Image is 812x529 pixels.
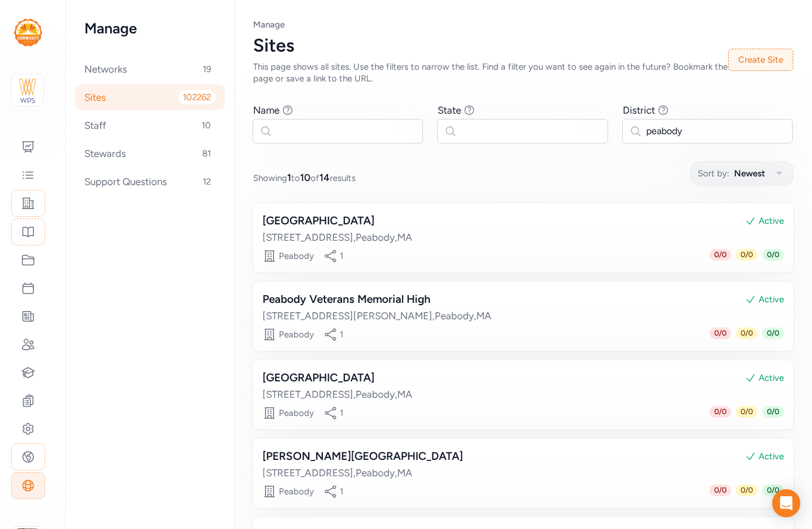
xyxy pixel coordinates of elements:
div: State [438,103,461,117]
div: Peabody [279,250,314,262]
div: [PERSON_NAME][GEOGRAPHIC_DATA] [262,448,463,465]
div: This page shows all sites. Use the filters to narrow the list. Find a filter you want to see agai... [253,61,728,84]
div: Peabody [279,407,314,419]
div: Peabody Veterans Memorial High [262,291,431,308]
div: Sites [253,35,728,56]
div: Stewards [75,141,225,166]
div: Staff [75,112,225,138]
span: 10 [300,172,311,183]
div: Peabody [279,486,314,497]
div: Sites [75,84,225,110]
span: 10 [197,118,216,132]
span: 0 / 0 [762,406,784,418]
img: logo [14,19,42,46]
div: [STREET_ADDRESS] , Peabody , MA [262,387,784,401]
div: Active [759,293,784,305]
span: 0 / 0 [736,249,758,261]
div: 1 [340,250,343,262]
span: Newest [734,166,765,180]
span: 19 [198,62,216,76]
span: 0 / 0 [709,327,731,339]
span: 12 [198,175,216,189]
span: 102262 [178,90,216,104]
div: [STREET_ADDRESS] , Peabody , MA [262,466,784,480]
a: Manage [253,19,285,30]
div: 1 [340,407,343,419]
div: Support Questions [75,169,225,194]
button: Sort by:Newest [690,161,794,186]
span: 0 / 0 [709,406,731,418]
div: [STREET_ADDRESS] , Peabody , MA [262,230,784,244]
div: Active [759,450,784,462]
div: District [623,103,655,117]
span: 0 / 0 [736,406,758,418]
div: Peabody [279,329,314,340]
div: [GEOGRAPHIC_DATA] [262,370,374,386]
span: 14 [319,172,330,183]
nav: Breadcrumb [253,19,793,30]
span: 0 / 0 [709,249,731,261]
span: 81 [197,146,216,161]
div: [STREET_ADDRESS][PERSON_NAME] , Peabody , MA [262,309,784,323]
span: 0 / 0 [762,249,784,261]
span: 1 [287,172,291,183]
h2: Manage [84,19,216,37]
div: Open Intercom Messenger [772,489,800,517]
span: 0 / 0 [762,484,784,496]
span: Showing to of results [253,170,356,185]
span: 0 / 0 [709,484,731,496]
span: 0 / 0 [762,327,784,339]
span: 0 / 0 [736,327,758,339]
div: Active [759,372,784,384]
div: 1 [340,329,343,340]
div: Networks [75,56,225,82]
button: Create Site [728,49,793,71]
span: 0 / 0 [736,484,758,496]
img: logo [15,77,40,103]
div: Name [253,103,279,117]
div: 1 [340,486,343,497]
span: Sort by: [698,166,729,180]
div: [GEOGRAPHIC_DATA] [262,213,374,229]
div: Active [759,215,784,227]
